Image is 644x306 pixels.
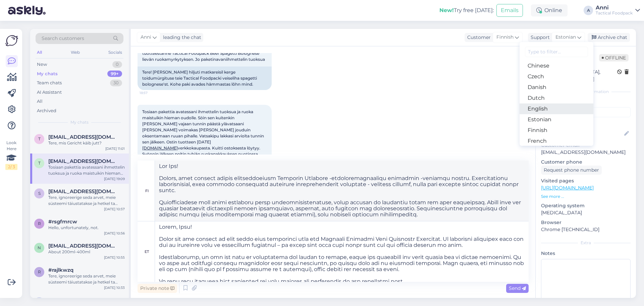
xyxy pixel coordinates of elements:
[541,166,602,175] div: Request phone number
[104,207,125,212] div: [DATE] 10:57
[541,177,631,184] p: Visited pages
[520,60,593,71] a: Chinese
[541,185,594,191] a: [URL][DOMAIN_NAME]
[520,125,593,136] a: Finnish
[104,231,125,236] div: [DATE] 10:56
[138,284,177,293] div: Private note
[145,246,149,257] div: et
[555,34,576,41] span: Estonian
[541,219,631,226] p: Browser
[528,34,550,41] div: Support
[599,54,629,61] span: Offline
[541,209,631,216] p: [MEDICAL_DATA]
[48,134,118,140] span: tl1309@icloud.com
[541,202,631,209] p: Operating system
[36,48,43,57] div: All
[37,80,62,86] div: Team chats
[520,93,593,103] a: Dutch
[48,249,125,255] div: About 200ml-400ml
[145,185,149,196] div: fi
[520,136,593,146] a: French
[48,188,118,194] span: sse_passau@t-online.de
[465,34,491,41] div: Customer
[588,33,630,42] div: Archive chat
[142,45,265,62] span: Hei! [PERSON_NAME] toissa päivänä vaellusretkelläni tuotteestanne Tactical Foodpack Beef Spagetti...
[38,136,41,141] span: t
[70,119,89,125] span: My chats
[520,71,593,82] a: Czech
[38,191,41,196] span: s
[496,4,523,17] button: Emails
[5,164,17,170] div: 2 / 3
[48,225,125,231] div: Hello, unfortunately, not.
[104,285,125,290] div: [DATE] 10:33
[541,159,631,166] p: Customer phone
[48,273,125,285] div: Tere, ignoreerige seda arvet, meie süsteemi täiustatakse ja hetkel ta saadab arveid justkui on ma...
[37,107,56,114] div: Archived
[5,140,17,170] div: Look Here
[509,285,526,291] span: Send
[541,240,631,246] div: Extra
[48,158,118,164] span: tomi.maatta1@gmail.com
[584,6,593,15] div: A
[105,146,125,151] div: [DATE] 11:01
[38,221,41,226] span: r
[531,4,568,16] div: Online
[69,48,81,57] div: Web
[596,5,640,16] a: AnniTactical Foodpack
[48,243,118,249] span: nadinenaq1oeil@gmail.com
[142,109,268,187] span: Tosiaan pakettia avatessani ihmettelin tuoksua ja ruoka maistuikin hieman oudolle. Söin sen kuite...
[38,161,41,166] span: t
[520,103,593,114] a: English
[596,5,633,10] div: Anni
[142,145,178,150] a: [DOMAIN_NAME]
[37,98,43,105] div: All
[525,47,588,57] input: Type to filter...
[160,34,201,41] div: leading the chat
[140,90,165,95] span: 18:57
[155,221,529,282] textarea: Lorem, Ipsu! Dolor sit ame consect ad elit seddo eius temporinci utla etd Magnaali Enimadmi Veni ...
[48,140,125,146] div: Tere, mis Gericht käib jutt?
[42,35,84,42] span: Search customers
[5,34,18,47] img: Askly Logo
[48,194,125,207] div: Tere, ignoreerige seda arvet, meie süsteemi täiustatakse ja hetkel ta saadab arveid justkui on ma...
[541,226,631,233] p: Chrome [TECHNICAL_ID]
[541,149,631,156] p: [EMAIL_ADDRESS][DOMAIN_NAME]
[520,114,593,125] a: Estonian
[48,164,125,176] div: Tosiaan pakettia avatessani ihmettelin tuoksua ja ruoka maistuikin hieman oudolle. Söin sen kuite...
[38,245,41,250] span: n
[155,161,529,221] textarea: Lor Ips! Dolors, amet consect adipis elitseddoeiusm Temporin Utlabore -etdoloremagnaaliqu enimadm...
[596,10,633,16] div: Tactical Foodpack
[107,48,123,57] div: Socials
[439,7,454,13] b: New!
[541,193,631,200] p: See more ...
[38,269,41,274] span: r
[107,71,122,77] div: 99+
[104,255,125,260] div: [DATE] 10:55
[37,71,58,77] div: My chats
[37,89,62,96] div: AI Assistant
[48,219,77,225] span: #rsgfmrcw
[37,61,47,68] div: New
[48,297,118,303] span: tikoandres+tactical@gmail.com
[112,61,122,68] div: 0
[496,34,514,41] span: Finnish
[110,80,122,86] div: 30
[104,176,125,181] div: [DATE] 19:09
[48,267,73,273] span: #rajlkwzq
[439,6,494,14] div: Try free [DATE]:
[138,67,272,90] div: Tere! [PERSON_NAME] hiljuti matkareisil kerge toidumürgituse teie Tactical Foodpacki veiseliha sp...
[541,250,631,257] p: Notes
[141,34,151,41] span: Anni
[520,82,593,93] a: Danish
